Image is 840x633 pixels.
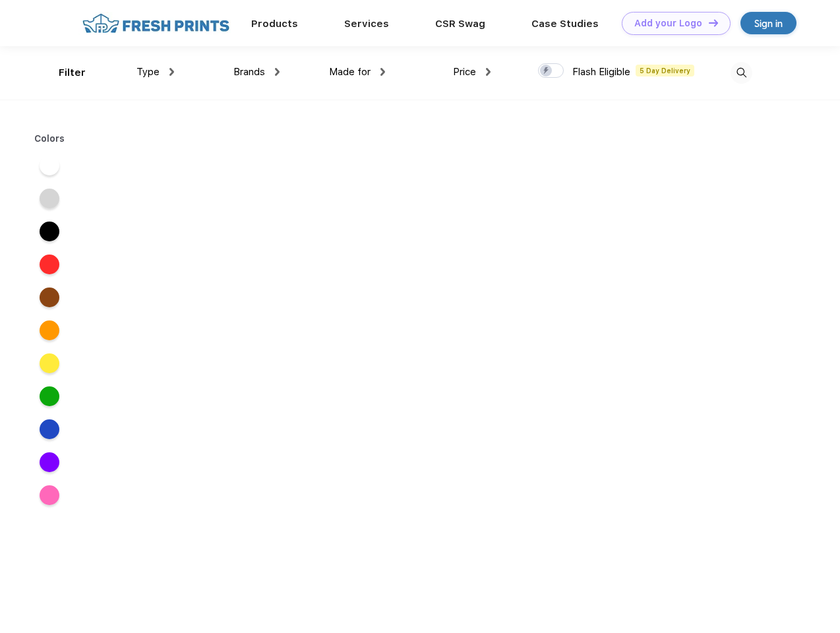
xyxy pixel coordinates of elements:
span: Made for [329,66,371,78]
span: Flash Eligible [572,66,630,78]
div: Filter [59,65,86,80]
img: dropdown.png [486,68,491,76]
img: dropdown.png [169,68,174,76]
span: Price [453,66,476,78]
a: Products [251,18,298,30]
span: Type [136,66,160,78]
span: 5 Day Delivery [636,65,694,76]
img: fo%20logo%202.webp [78,12,233,35]
div: Sign in [754,16,783,31]
img: dropdown.png [380,68,385,76]
img: desktop_search.svg [731,62,752,84]
img: dropdown.png [275,68,280,76]
div: Colors [24,132,75,146]
span: Brands [233,66,265,78]
div: Add your Logo [634,18,702,29]
a: Sign in [740,12,796,34]
img: DT [709,19,718,26]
